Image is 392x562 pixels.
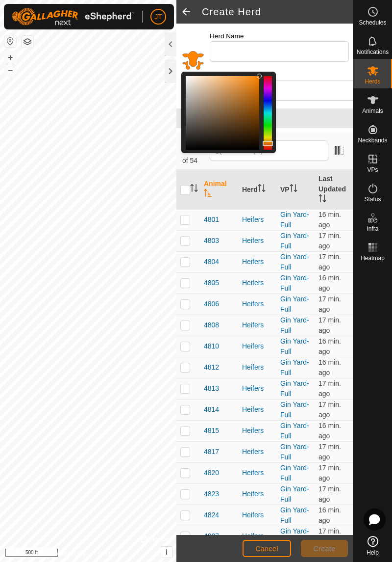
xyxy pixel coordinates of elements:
span: VPs [367,167,378,173]
span: i [166,548,168,556]
span: 4817 [204,447,219,457]
span: Help [367,550,379,556]
a: Gin Yard- Full [280,295,309,313]
span: Aug 21, 2025, 9:33 AM [318,379,341,398]
div: Heifers [242,362,272,373]
span: Aug 21, 2025, 9:33 AM [318,443,341,461]
span: Aug 21, 2025, 9:33 AM [318,527,341,545]
a: Gin Yard- Full [280,422,309,440]
div: Heifers [242,278,272,288]
span: Aug 21, 2025, 9:33 AM [318,232,341,250]
span: Neckbands [358,137,387,143]
span: Aug 21, 2025, 9:33 AM [318,316,341,334]
span: Aug 21, 2025, 9:34 AM [318,337,341,355]
span: Aug 21, 2025, 9:33 AM [318,485,341,503]
button: Cancel [243,540,291,557]
div: Heifers [242,320,272,330]
p-sorticon: Activate to sort [290,186,297,193]
a: Gin Yard- Full [280,337,309,355]
span: Infra [367,226,378,232]
div: Heifers [242,214,272,225]
a: Gin Yard- Full [280,464,309,482]
a: Gin Yard- Full [280,316,309,334]
a: Gin Yard- Full [280,401,309,419]
div: Heifers [242,236,272,246]
button: – [4,64,16,76]
label: Description [210,70,259,80]
span: Heatmap [361,255,385,261]
th: Animal [200,170,238,210]
a: Gin Yard- Full [280,379,309,398]
div: Heifers [242,299,272,309]
div: Heifers [242,341,272,351]
span: 4801 [204,214,219,225]
span: 4823 [204,489,219,499]
div: Heifers [242,489,272,499]
p-sorticon: Activate to sort [204,190,212,198]
button: + [4,52,16,63]
button: i [161,547,172,558]
span: Aug 21, 2025, 9:33 AM [318,358,341,376]
span: Aug 21, 2025, 9:34 AM [318,506,341,524]
span: 4820 [204,468,219,478]
span: 4812 [204,362,219,373]
span: Status [364,196,381,202]
a: Gin Yard- Full [280,211,309,229]
p-sorticon: Activate to sort [258,186,266,193]
span: 4824 [204,510,219,520]
span: 4813 [204,383,219,394]
div: Heifers [242,468,272,478]
span: JT [154,12,162,22]
span: Aug 21, 2025, 9:33 AM [318,295,341,313]
div: Heifers [242,531,272,541]
label: Herd Name [210,31,259,41]
span: Aug 21, 2025, 9:33 AM [318,422,341,440]
p-sorticon: Activate to sort [190,186,198,193]
a: Gin Yard- Full [280,506,309,524]
img: Gallagher Logo [12,8,134,26]
span: Create [314,545,336,553]
a: Contact Us [98,549,127,558]
a: Gin Yard- Full [280,358,309,376]
span: Aug 21, 2025, 9:33 AM [318,253,341,271]
span: 4803 [204,236,219,246]
button: Create [301,540,348,557]
span: Schedules [359,20,386,26]
span: Animals [362,108,383,114]
div: Heifers [242,383,272,394]
th: Last Updated [315,170,353,210]
span: 4806 [204,299,219,309]
th: Herd [238,170,276,210]
span: Aug 21, 2025, 9:33 AM [318,274,341,292]
a: Privacy Policy [49,549,86,558]
span: Cancel [255,545,278,553]
span: Aug 21, 2025, 9:33 AM [318,211,341,229]
span: 4815 [204,426,219,436]
p-sorticon: Activate to sort [318,196,326,204]
button: Reset Map [4,35,16,47]
a: Gin Yard- Full [280,274,309,292]
span: 4805 [204,278,219,288]
span: 4804 [204,257,219,267]
div: Heifers [242,257,272,267]
div: Heifers [242,426,272,436]
span: 4810 [204,341,219,351]
a: Gin Yard- Full [280,443,309,461]
a: Help [353,532,392,560]
a: Gin Yard- Full [280,232,309,250]
span: 4827 [204,531,219,541]
a: Gin Yard- Full [280,527,309,545]
span: Notifications [357,49,389,55]
a: Gin Yard- Full [280,253,309,271]
span: Aug 21, 2025, 9:33 AM [318,464,341,482]
span: Herds [365,79,380,84]
button: Map Layers [22,36,33,48]
th: VP [276,170,315,210]
div: Heifers [242,510,272,520]
div: Heifers [242,447,272,457]
span: 4808 [204,320,219,330]
h2: Create Herd [202,6,353,18]
span: Aug 21, 2025, 9:33 AM [318,401,341,419]
div: Heifers [242,404,272,415]
a: Gin Yard- Full [280,485,309,503]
